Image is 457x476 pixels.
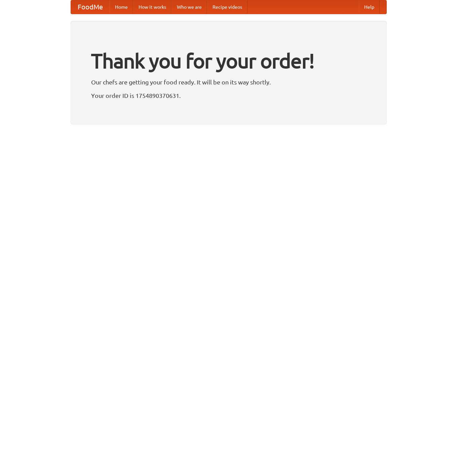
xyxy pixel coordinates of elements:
a: How it works [133,0,172,14]
a: Recipe videos [207,0,247,14]
a: Home [110,0,133,14]
a: FoodMe [71,0,110,14]
p: Our chefs are getting your food ready. It will be on its way shortly. [91,77,366,87]
a: Who we are [172,0,207,14]
h1: Thank you for your order! [91,45,366,77]
a: Help [359,0,380,14]
p: Your order ID is 1754890370631. [91,90,366,101]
